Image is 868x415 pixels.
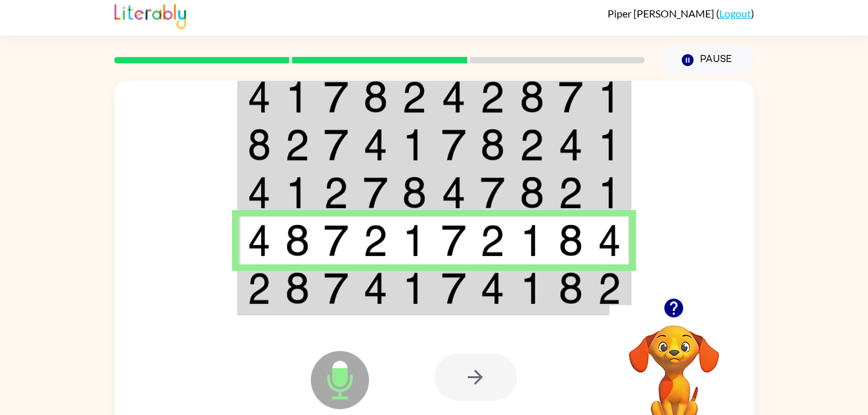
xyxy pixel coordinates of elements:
[480,272,505,304] img: 4
[363,81,388,113] img: 8
[480,176,505,209] img: 7
[480,224,505,257] img: 2
[363,272,388,304] img: 4
[285,224,310,257] img: 8
[324,224,348,257] img: 7
[402,176,427,209] img: 8
[608,7,754,19] div: ( )
[520,176,544,209] img: 8
[480,129,505,161] img: 8
[285,81,310,113] img: 1
[248,129,271,161] img: 8
[558,129,583,161] img: 4
[558,81,583,113] img: 7
[441,272,466,304] img: 7
[248,176,271,209] img: 4
[441,129,466,161] img: 7
[558,224,583,257] img: 8
[441,176,466,209] img: 4
[598,81,621,113] img: 1
[363,129,388,161] img: 4
[285,129,310,161] img: 2
[558,176,583,209] img: 2
[324,81,348,113] img: 7
[441,224,466,257] img: 7
[402,272,427,304] img: 1
[402,224,427,257] img: 1
[520,81,544,113] img: 8
[520,272,544,304] img: 1
[598,224,621,257] img: 4
[324,176,348,209] img: 2
[248,224,271,257] img: 4
[598,129,621,161] img: 1
[598,176,621,209] img: 1
[248,81,271,113] img: 4
[363,176,388,209] img: 7
[285,176,310,209] img: 1
[324,129,348,161] img: 7
[520,224,544,257] img: 1
[719,7,751,19] a: Logout
[558,272,583,304] img: 8
[598,272,621,304] img: 2
[520,129,544,161] img: 2
[285,272,310,304] img: 8
[608,7,716,19] span: Piper [PERSON_NAME]
[248,272,271,304] img: 2
[402,81,427,113] img: 2
[441,81,466,113] img: 4
[363,224,388,257] img: 2
[661,45,754,75] button: Pause
[114,1,186,29] img: Literably
[480,81,505,113] img: 2
[402,129,427,161] img: 1
[324,272,348,304] img: 7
